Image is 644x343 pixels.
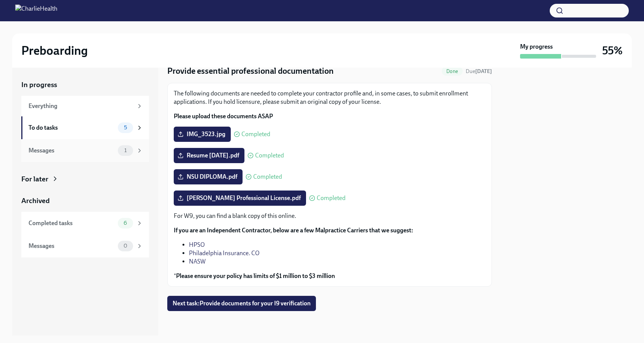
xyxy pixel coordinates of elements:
[179,194,301,202] span: [PERSON_NAME] Professional License.pdf
[174,191,306,206] label: [PERSON_NAME] Professional License.pdf
[174,227,413,234] strong: If you are an Independent Contractor, below are a few Malpractice Carriers that we suggest:
[466,68,492,75] span: September 28th, 2025 09:00
[167,65,334,77] h4: Provide essential professional documentation
[179,152,239,159] span: Resume [DATE].pdf
[174,113,273,120] strong: Please upload these documents ASAP
[29,242,115,250] div: Messages
[255,152,284,159] span: Completed
[179,130,225,138] span: IMG_3523.jpg
[120,148,131,153] span: 1
[29,146,115,155] div: Messages
[173,300,311,307] span: Next task : Provide documents for your I9 verification
[21,196,149,206] a: Archived
[119,243,132,249] span: 0
[21,96,149,116] a: Everything
[119,125,132,130] span: 5
[189,241,205,248] a: HPSO
[21,43,88,58] h2: Preboarding
[475,68,492,75] strong: [DATE]
[29,124,115,132] div: To do tasks
[466,68,492,75] span: Due
[21,174,149,184] a: For later
[29,219,115,227] div: Completed tasks
[317,195,346,201] span: Completed
[21,174,48,184] div: For later
[174,169,243,184] label: NSU DIPLOMA.pdf
[253,174,282,180] span: Completed
[21,116,149,139] a: To do tasks5
[179,173,237,181] span: NSU DIPLOMA.pdf
[21,139,149,162] a: Messages1
[241,131,270,137] span: Completed
[15,5,57,17] img: CharlieHealth
[442,68,463,74] span: Done
[602,44,623,57] h3: 55%
[21,235,149,257] a: Messages0
[119,220,132,226] span: 6
[174,148,244,163] label: Resume [DATE].pdf
[520,43,553,51] strong: My progress
[167,296,316,311] button: Next task:Provide documents for your I9 verification
[174,212,485,220] p: For W9, you can find a blank copy of this online.
[189,258,206,265] a: NASW
[176,272,335,279] strong: Please ensure your policy has limits of $1 million to $3 million
[174,89,485,106] p: The following documents are needed to complete your contractor profile and, in some cases, to sub...
[29,102,133,110] div: Everything
[174,127,231,142] label: IMG_3523.jpg
[189,249,260,257] a: Philadelphia Insurance. CO
[21,212,149,235] a: Completed tasks6
[21,80,149,90] a: In progress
